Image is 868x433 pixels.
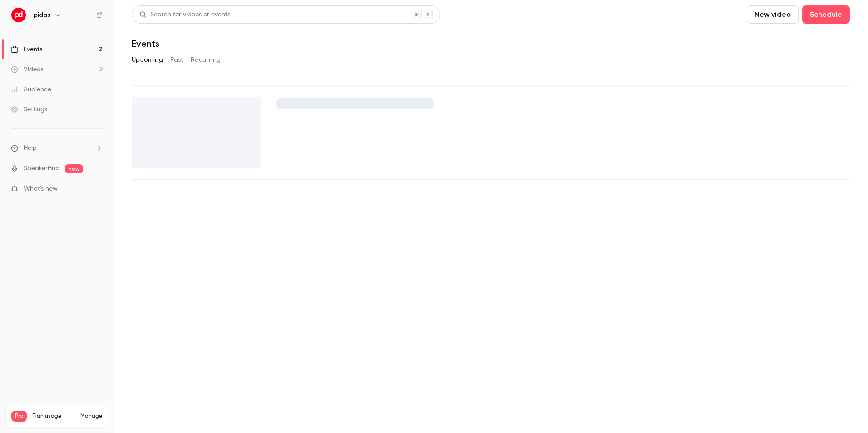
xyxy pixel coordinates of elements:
span: Plan usage [32,413,75,420]
a: SpeakerHub [24,164,59,173]
span: What's new [24,184,58,194]
div: Settings [11,105,47,114]
span: Help [24,143,37,153]
button: Upcoming [132,53,163,67]
a: Manage [80,413,102,420]
div: Search for videos or events [139,10,230,20]
button: New video [747,5,799,24]
span: Pro [11,411,27,422]
div: Videos [11,65,43,74]
img: pidas [11,8,26,22]
button: Schedule [802,5,850,24]
h1: Events [132,38,159,49]
button: Past [170,53,183,67]
span: new [65,164,83,173]
div: Audience [11,85,51,94]
div: Events [11,45,42,54]
li: help-dropdown-opener [11,143,103,153]
button: Recurring [191,53,221,67]
h6: pidas [34,10,50,20]
iframe: Noticeable Trigger [92,185,103,193]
